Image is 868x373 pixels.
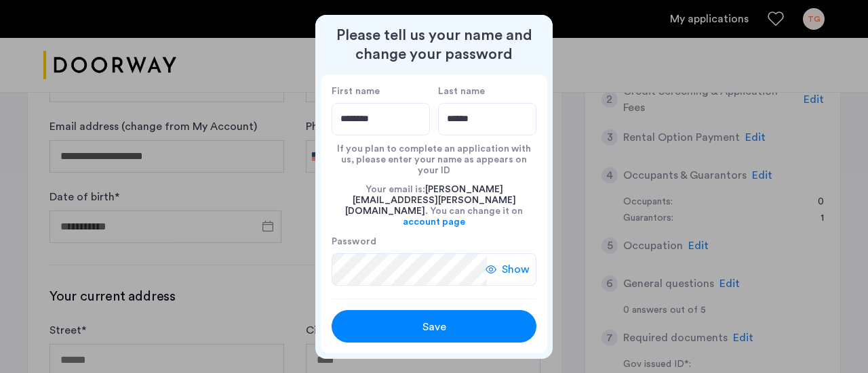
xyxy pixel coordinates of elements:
div: One uppercase character [332,297,536,310]
span: Show [502,261,530,278]
a: account page [403,217,465,227]
span: [PERSON_NAME][EMAIL_ADDRESS][PERSON_NAME][DOMAIN_NAME] [345,185,516,216]
div: If you plan to complete an application with us, please enter your name as appears on your ID [332,135,536,176]
label: Last name [438,85,536,97]
label: Password [332,236,497,248]
label: First name [332,85,430,97]
button: button [332,310,536,343]
div: Your email is: . You can change it on [332,176,536,236]
h2: Please tell us your name and change your password [321,26,547,64]
span: Save [422,319,446,335]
